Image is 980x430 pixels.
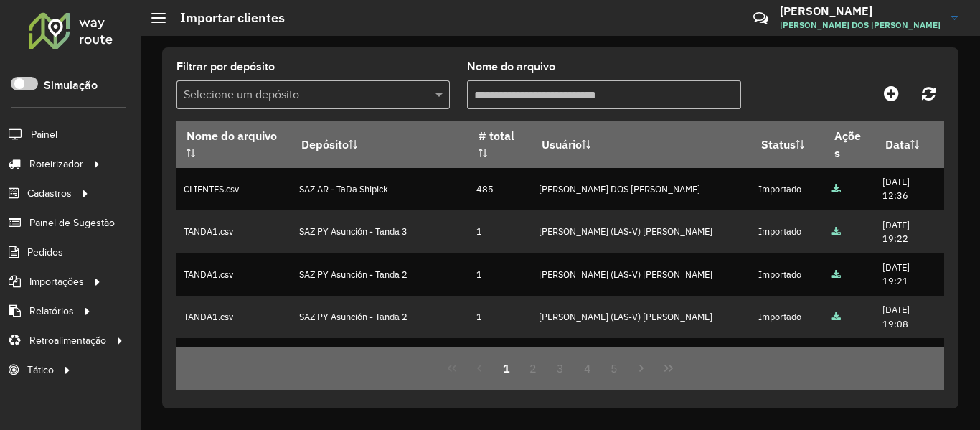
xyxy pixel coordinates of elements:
button: 5 [601,355,628,382]
span: Importações [29,274,84,289]
span: [PERSON_NAME] DOS [PERSON_NAME] [780,19,941,32]
td: 123 [469,338,532,380]
span: Roteirizador [29,156,83,172]
td: 485 [469,168,532,210]
span: Cadastros [27,186,72,201]
td: TANDA1.csv [176,253,291,296]
label: Nome do arquivo [467,58,555,75]
td: Importado [751,296,824,338]
td: [PERSON_NAME] [532,338,751,380]
button: Next Page [628,355,655,382]
th: Data [875,121,944,168]
td: CLIENTES.csv [176,168,291,210]
td: 1 [469,296,532,338]
td: [DATE] 19:22 [875,210,944,253]
span: Painel [31,127,57,142]
td: [DATE] 19:08 [875,296,944,338]
td: [PERSON_NAME] DOS [PERSON_NAME] [532,168,751,210]
span: Retroalimentação [29,333,106,348]
button: 1 [493,355,520,382]
a: Contato Rápido [745,3,776,34]
button: 4 [574,355,601,382]
td: Importado [751,253,824,296]
td: SAZ PY Asunción - Tanda 2 [291,253,469,296]
td: Importado [751,210,824,253]
td: 1 [469,253,532,296]
button: Last Page [655,355,682,382]
td: SAZ PY Asunción - Tanda 3 [291,210,469,253]
td: [PERSON_NAME] (LAS-V) [PERSON_NAME] [532,210,751,253]
th: Usuário [532,121,751,168]
td: [PERSON_NAME] (LAS-V) [PERSON_NAME] [532,296,751,338]
td: CUSTOMER.DL [176,338,291,380]
label: Filtrar por depósito [176,58,275,75]
label: Simulação [44,77,98,94]
a: Arquivo completo [832,268,841,281]
span: Painel de Sugestão [29,215,115,230]
td: [DATE] 12:36 [875,168,944,210]
th: Depósito [291,121,469,168]
td: TANDA1.csv [176,296,291,338]
th: # total [469,121,532,168]
td: TANDA1.csv [176,210,291,253]
span: Pedidos [27,245,63,260]
th: Ações [824,121,875,168]
h2: Importar clientes [166,10,285,26]
td: SAZ AR Mercado Central - MICROCENTRO [291,338,469,380]
a: Arquivo completo [832,311,841,323]
td: 1 [469,210,532,253]
th: Status [751,121,824,168]
span: Tático [27,363,54,378]
td: Parcialmente [751,338,824,380]
a: Arquivo completo [832,183,841,195]
td: [DATE] 19:21 [875,253,944,296]
td: SAZ AR - TaDa Shipick [291,168,469,210]
a: Arquivo completo [832,225,841,238]
h3: [PERSON_NAME] [780,4,941,18]
th: Nome do arquivo [176,121,291,168]
td: SAZ PY Asunción - Tanda 2 [291,296,469,338]
span: Relatórios [29,304,74,319]
button: 2 [519,355,547,382]
td: [DATE] 14:30 [875,338,944,380]
td: Importado [751,168,824,210]
button: 3 [547,355,574,382]
td: [PERSON_NAME] (LAS-V) [PERSON_NAME] [532,253,751,296]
